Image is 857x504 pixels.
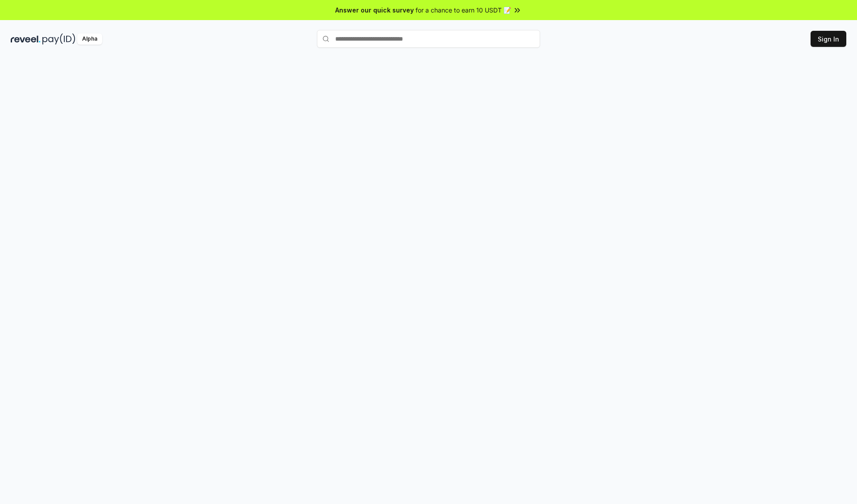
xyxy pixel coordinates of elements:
img: pay_id [42,33,75,45]
img: reveel_dark [11,33,41,45]
div: Alpha [77,33,102,45]
span: for a chance to earn 10 USDT 📝 [416,5,511,15]
button: Sign In [811,31,846,47]
span: Answer our quick survey [335,5,414,15]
